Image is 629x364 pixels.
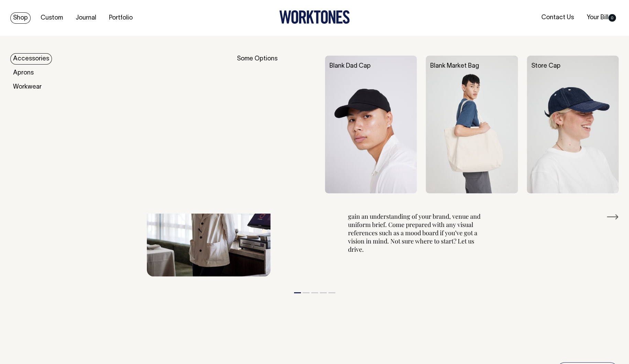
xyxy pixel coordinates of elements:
[10,81,44,93] a: Workwear
[325,56,417,193] img: Blank Dad Cap
[329,63,371,69] a: Blank Dad Cap
[539,12,577,23] a: Contact Us
[38,12,66,24] a: Custom
[608,14,616,22] span: 0
[106,12,135,24] a: Portfolio
[430,63,479,69] a: Blank Market Bag
[311,292,318,293] button: 3 of 5
[531,63,561,69] a: Store Cap
[10,53,52,65] a: Accessories
[10,12,31,24] a: Shop
[606,212,619,222] button: Next
[303,292,310,293] button: 2 of 5
[348,204,482,253] p: After you get in touch, we will meet with you to gain an understanding of your brand, venue and u...
[584,12,619,23] a: Your Bill0
[426,56,518,193] img: Blank Market Bag
[527,56,619,193] img: Store Cap
[294,292,301,293] button: 1 of 5
[10,67,36,79] a: Aprons
[237,56,316,193] div: Some Options
[320,292,327,293] button: 4 of 5
[73,12,99,24] a: Journal
[328,292,335,293] button: 5 of 5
